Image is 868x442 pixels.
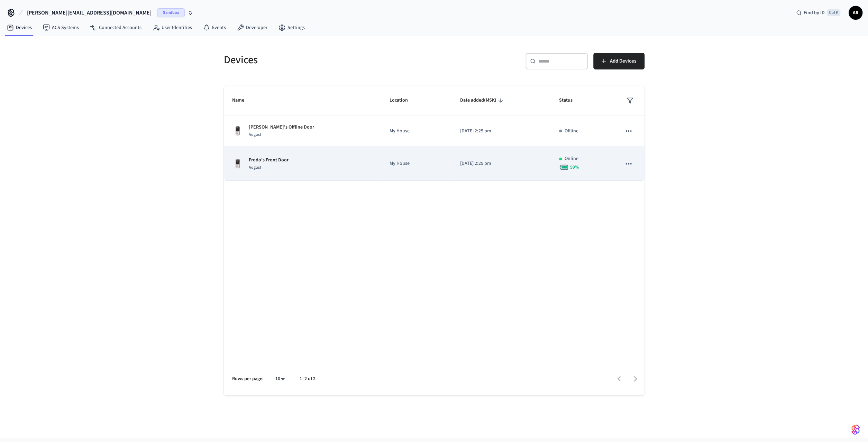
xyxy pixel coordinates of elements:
p: Frodo's Front Door [249,157,289,164]
span: [PERSON_NAME][EMAIL_ADDRESS][DOMAIN_NAME] [27,9,152,17]
a: Devices [1,21,37,34]
span: August [249,132,261,138]
div: Find by IDCtrl K [791,7,846,19]
p: My House [390,128,443,135]
h5: Devices [224,53,430,67]
span: Find by ID [804,9,825,16]
a: Connected Accounts [84,21,147,34]
a: User Identities [147,21,198,34]
p: Rows per page: [232,375,264,383]
span: Sandbox [157,8,185,17]
span: Ctrl K [827,9,840,16]
span: AR [849,7,862,19]
a: Settings [273,21,310,34]
img: Yale Assure Touchscreen Wifi Smart Lock, Satin Nickel, Front [232,125,243,137]
a: Developer [231,21,273,34]
p: My House [390,160,443,167]
button: AR [849,6,862,20]
div: 10 [272,374,289,384]
p: [DATE] 2:25 pm [460,128,542,135]
p: [DATE] 2:25 pm [460,160,542,167]
span: August [249,164,261,170]
span: 99 % [570,164,579,171]
img: SeamLogoGradient.69752ec5.svg [851,424,860,435]
button: Add Devices [593,53,645,69]
span: Date added(MSK) [460,95,505,106]
p: Offline [565,128,578,135]
a: Events [198,21,231,34]
p: 1–2 of 2 [300,375,316,383]
span: Status [559,95,582,106]
span: Location [390,95,417,106]
img: Yale Assure Touchscreen Wifi Smart Lock, Satin Nickel, Front [232,158,243,169]
p: [PERSON_NAME]'s Offline Door [249,124,314,131]
span: Add Devices [610,57,636,66]
table: sticky table [224,86,645,181]
p: Online [565,155,578,162]
span: Name [232,95,253,106]
a: ACS Systems [37,21,84,34]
